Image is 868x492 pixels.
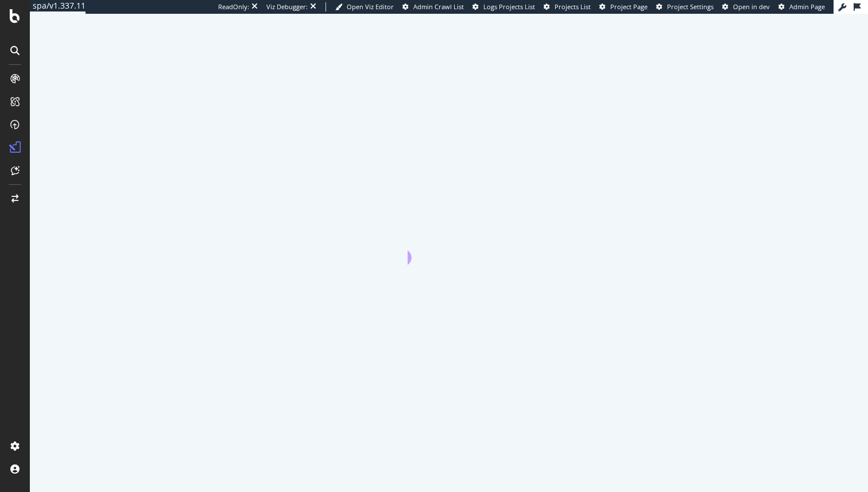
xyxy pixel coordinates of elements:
[472,2,535,11] a: Logs Projects List
[402,2,464,11] a: Admin Crawl List
[610,2,648,11] span: Project Page
[483,2,535,11] span: Logs Projects List
[413,2,464,11] span: Admin Crawl List
[656,2,714,11] a: Project Settings
[667,2,714,11] span: Project Settings
[599,2,648,11] a: Project Page
[218,2,249,11] div: ReadOnly:
[778,2,825,11] a: Admin Page
[335,2,394,11] a: Open Viz Editor
[544,2,591,11] a: Projects List
[408,223,490,265] div: animation
[733,2,770,11] span: Open in dev
[722,2,770,11] a: Open in dev
[266,2,308,11] div: Viz Debugger:
[555,2,591,11] span: Projects List
[347,2,394,11] span: Open Viz Editor
[789,2,825,11] span: Admin Page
